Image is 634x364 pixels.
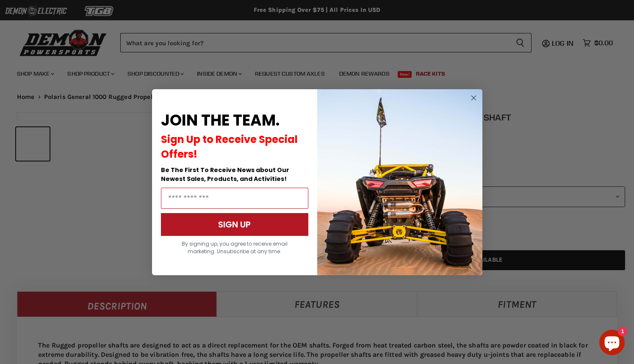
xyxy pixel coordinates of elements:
[317,89,482,275] img: a9095488-b6e7-41ba-879d-588abfab540b.jpeg
[161,166,289,183] span: Be The First To Receive News about Our Newest Sales, Products, and Activities!
[161,213,308,236] button: SIGN UP
[161,132,298,161] span: Sign Up to Receive Special Offers!
[161,188,308,209] input: Email Address
[161,109,280,131] span: JOIN THE TEAM.
[597,330,627,357] inbox-online-store-chat: Shopify online store chat
[468,93,479,103] button: Close dialog
[182,240,288,255] span: By signing up, you agree to receive email marketing. Unsubscribe at any time.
